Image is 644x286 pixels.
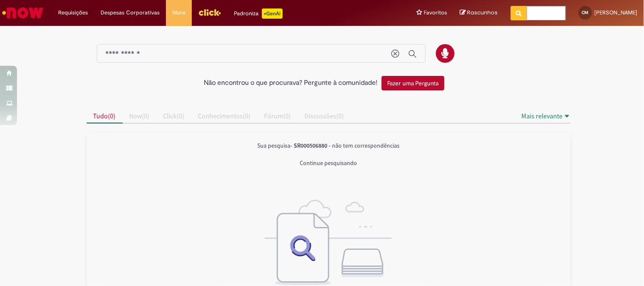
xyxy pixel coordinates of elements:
span: Requisições [58,8,88,17]
span: CM [582,10,589,15]
span: Favoritos [424,8,447,17]
a: Rascunhos [460,9,498,17]
span: Despesas Corporativas [101,8,160,17]
div: Padroniza [234,8,283,19]
button: Fazer uma Pergunta [382,76,444,90]
img: click_logo_yellow_360x200.png [198,6,221,19]
span: More [172,8,186,17]
button: Pesquisar [511,6,527,20]
img: ServiceNow [1,4,45,21]
span: [PERSON_NAME] [595,9,638,16]
p: +GenAi [262,8,283,19]
h2: Não encontrou o que procurava? Pergunte à comunidade! [204,79,377,87]
span: Rascunhos [467,8,498,17]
